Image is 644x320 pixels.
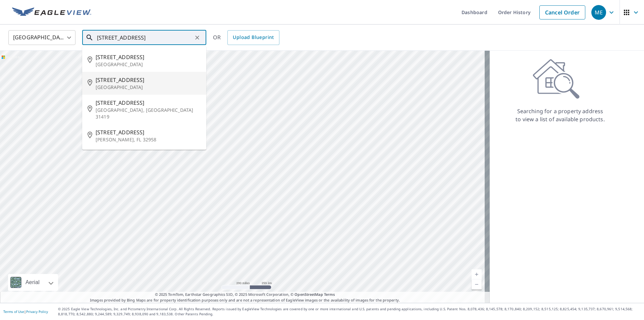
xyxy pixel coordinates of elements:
span: © 2025 TomTom, Earthstar Geographics SIO, © 2025 Microsoft Corporation, © [155,292,335,298]
p: [GEOGRAPHIC_DATA], [GEOGRAPHIC_DATA] 31419 [96,107,201,120]
a: Terms [324,292,335,297]
p: | [3,310,48,314]
input: Search by address or latitude-longitude [97,28,193,47]
p: [GEOGRAPHIC_DATA] [96,61,201,68]
a: Current Level 5, Zoom Out [472,279,482,289]
div: Aerial [8,274,58,291]
a: Current Level 5, Zoom In [472,269,482,279]
div: Aerial [23,274,42,291]
div: ME [591,5,606,20]
span: [STREET_ADDRESS] [96,53,201,61]
img: EV Logo [12,7,91,17]
a: Upload Blueprint [227,30,279,45]
a: OpenStreetMap [294,292,323,297]
div: [GEOGRAPHIC_DATA] [8,28,75,47]
p: [PERSON_NAME], FL 32958 [96,136,201,143]
p: [GEOGRAPHIC_DATA] [96,84,201,91]
a: Terms of Use [3,309,24,314]
p: Searching for a property address to view a list of available products. [515,107,605,123]
a: Privacy Policy [26,309,48,314]
a: Cancel Order [539,5,585,19]
div: OR [213,30,279,45]
span: [STREET_ADDRESS] [96,76,201,84]
button: Clear [193,33,202,42]
span: Upload Blueprint [233,33,274,42]
p: © 2025 Eagle View Technologies, Inc. and Pictometry International Corp. All Rights Reserved. Repo... [58,307,641,317]
span: [STREET_ADDRESS] [96,128,201,136]
span: [STREET_ADDRESS] [96,99,201,107]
